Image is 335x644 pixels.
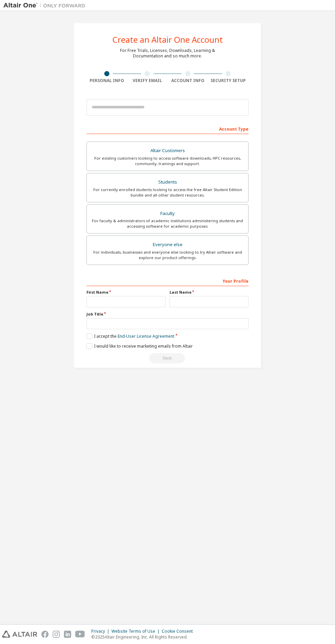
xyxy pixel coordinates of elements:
div: Students [91,177,244,187]
div: Cookie Consent [162,629,197,634]
label: Last Name [170,290,249,295]
img: youtube.svg [75,631,85,638]
label: I would like to receive marketing emails from Altair [86,343,193,349]
div: Your Profile [86,275,249,286]
label: First Name [86,290,165,295]
div: For Free Trials, Licenses, Downloads, Learning & Documentation and so much more. [120,48,215,59]
label: I accept the [86,333,174,339]
div: Website Terms of Use [111,629,162,634]
div: Personal Info [86,78,127,83]
img: linkedin.svg [64,631,71,638]
p: © 2025 Altair Engineering, Inc. All Rights Reserved. [91,634,197,640]
div: Read and acccept EULA to continue [86,353,249,363]
div: Create an Altair One Account [112,36,223,44]
div: For currently enrolled students looking to access the free Altair Student Edition bundle and all ... [91,187,244,198]
img: Altair One [3,2,89,9]
div: Faculty [91,209,244,218]
img: facebook.svg [41,631,49,638]
div: Security Setup [208,78,249,83]
div: Altair Customers [91,146,244,156]
div: Everyone else [91,240,244,250]
div: Account Info [167,78,208,83]
div: For faculty & administrators of academic institutions administering students and accessing softwa... [91,218,244,229]
label: Job Title [86,311,249,317]
img: altair_logo.svg [2,631,37,638]
div: For existing customers looking to access software downloads, HPC resources, community, trainings ... [91,156,244,166]
div: For individuals, businesses and everyone else looking to try Altair software and explore our prod... [91,250,244,260]
div: Privacy [91,629,111,634]
div: Verify Email [127,78,168,83]
a: End-User License Agreement [118,333,174,339]
div: Account Type [86,123,249,134]
img: instagram.svg [53,631,60,638]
